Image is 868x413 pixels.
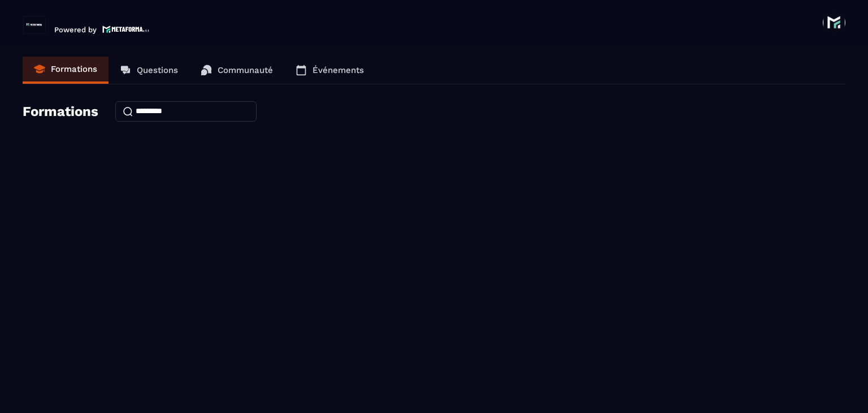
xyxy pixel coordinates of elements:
[23,104,98,119] h4: Formations
[189,57,284,84] a: Communauté
[137,65,178,75] p: Questions
[51,64,97,74] p: Formations
[102,24,150,34] img: logo
[54,25,97,34] p: Powered by
[313,65,364,75] p: Événements
[284,57,375,84] a: Événements
[108,57,189,84] a: Questions
[218,65,273,75] p: Communauté
[23,16,46,34] img: logo-branding
[23,57,108,84] a: Formations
